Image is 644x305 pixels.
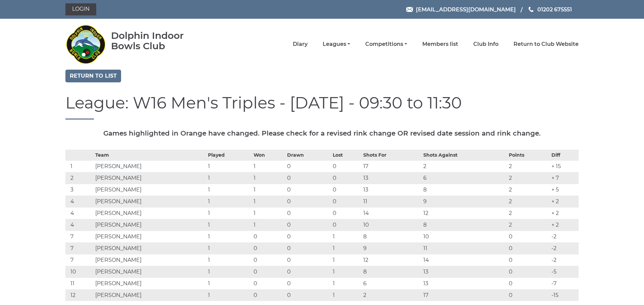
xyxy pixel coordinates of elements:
td: 9 [422,196,507,207]
th: Shots For [362,150,422,160]
h1: League: W16 Men's Triples - [DATE] - 09:30 to 11:30 [65,94,579,120]
td: 0 [507,278,550,289]
td: + 2 [550,219,579,231]
td: 14 [362,207,422,219]
td: 0 [252,289,285,301]
td: 1 [252,172,285,184]
td: 0 [285,242,331,254]
td: 7 [65,242,94,254]
td: [PERSON_NAME] [94,254,206,266]
td: 3 [65,184,94,196]
td: 13 [362,184,422,196]
td: [PERSON_NAME] [94,184,206,196]
td: 1 [252,219,285,231]
td: 6 [422,172,507,184]
a: Diary [293,41,308,48]
td: 1 [331,289,362,301]
td: 1 [206,160,252,172]
td: [PERSON_NAME] [94,207,206,219]
td: 0 [285,160,331,172]
h5: Games highlighted in Orange have changed. Please check for a revised rink change OR revised date ... [65,130,579,137]
td: 10 [362,219,422,231]
th: Lost [331,150,362,160]
td: + 5 [550,184,579,196]
a: Leagues [323,41,350,48]
td: 8 [422,219,507,231]
td: 0 [252,278,285,289]
td: [PERSON_NAME] [94,196,206,207]
td: 11 [422,242,507,254]
td: 13 [422,266,507,278]
td: 1 [252,160,285,172]
td: 2 [422,160,507,172]
a: Members list [422,41,458,48]
td: 12 [422,207,507,219]
td: 0 [285,207,331,219]
td: 0 [285,196,331,207]
td: [PERSON_NAME] [94,266,206,278]
th: Drawn [285,150,331,160]
td: 0 [331,160,362,172]
td: 1 [206,207,252,219]
td: 1 [206,196,252,207]
td: 2 [507,207,550,219]
td: 0 [285,278,331,289]
td: 1 [331,231,362,242]
td: [PERSON_NAME] [94,172,206,184]
td: + 2 [550,207,579,219]
a: Competitions [365,41,407,48]
td: [PERSON_NAME] [94,219,206,231]
td: 4 [65,219,94,231]
td: 2 [507,184,550,196]
img: Dolphin Indoor Bowls Club [65,21,106,68]
img: Phone us [529,7,533,12]
td: 1 [331,266,362,278]
td: 0 [252,231,285,242]
img: Email [406,7,413,12]
td: 0 [331,172,362,184]
td: 0 [507,254,550,266]
td: -2 [550,231,579,242]
td: 8 [362,266,422,278]
td: 1 [331,242,362,254]
td: 0 [285,254,331,266]
td: 13 [422,278,507,289]
a: Return to list [65,70,121,82]
td: 2 [362,289,422,301]
td: [PERSON_NAME] [94,231,206,242]
td: 0 [252,242,285,254]
td: 0 [252,254,285,266]
td: 0 [285,219,331,231]
div: Dolphin Indoor Bowls Club [111,30,205,51]
td: 0 [507,266,550,278]
td: -5 [550,266,579,278]
td: -7 [550,278,579,289]
td: 1 [252,184,285,196]
td: 0 [252,266,285,278]
th: Played [206,150,252,160]
td: 0 [285,172,331,184]
td: 1 [331,278,362,289]
td: 0 [507,231,550,242]
td: -2 [550,242,579,254]
td: 1 [206,219,252,231]
td: 0 [285,184,331,196]
td: 1 [252,196,285,207]
td: 9 [362,242,422,254]
td: 0 [285,231,331,242]
td: 0 [285,289,331,301]
td: -15 [550,289,579,301]
td: 2 [507,160,550,172]
td: 11 [65,278,94,289]
td: 2 [507,196,550,207]
td: 1 [206,266,252,278]
td: 12 [65,289,94,301]
td: 0 [331,219,362,231]
a: Club Info [473,41,498,48]
td: 1 [206,278,252,289]
td: 0 [331,207,362,219]
th: Team [94,150,206,160]
td: 10 [65,266,94,278]
td: -2 [550,254,579,266]
td: 2 [507,172,550,184]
